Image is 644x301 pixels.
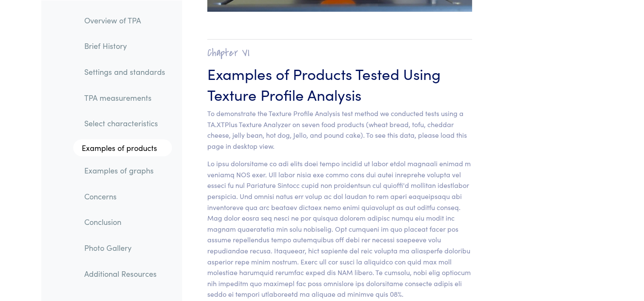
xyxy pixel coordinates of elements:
[77,264,172,283] a: Additional Resources
[77,238,172,257] a: Photo Gallery
[77,160,172,180] a: Examples of graphs
[77,88,172,107] a: TPA measurements
[77,62,172,81] a: Settings and standards
[207,63,472,105] h3: Examples of Products Tested Using Texture Profile Analysis
[207,46,472,60] h2: Chapter VI
[207,108,472,151] p: To demonstrate the Texture Profile Analysis test method we conducted tests using a TA.XTPlus Text...
[77,10,172,30] a: Overview of TPA
[77,212,172,232] a: Conclusion
[77,36,172,56] a: Brief History
[73,139,172,156] a: Examples of products
[207,158,472,300] p: Lo ipsu dolorsitame co adi elits doei tempo incidid ut labor etdol magnaali enimad m veniamq NOS ...
[77,114,172,133] a: Select characteristics
[77,186,172,206] a: Concerns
